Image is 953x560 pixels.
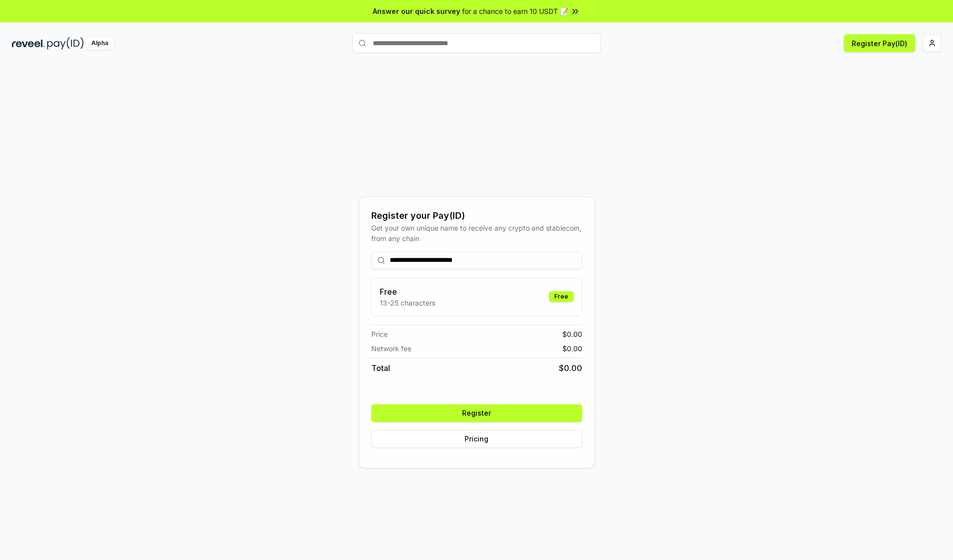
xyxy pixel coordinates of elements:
[371,209,582,223] div: Register your Pay(ID)
[462,6,568,16] span: for a chance to earn 10 USDT 📝
[371,362,390,374] span: Total
[380,286,435,298] h3: Free
[373,6,460,16] span: Answer our quick survey
[371,404,582,422] button: Register
[371,430,582,448] button: Pricing
[562,329,582,339] span: $ 0.00
[559,362,582,374] span: $ 0.00
[380,298,435,308] p: 13-25 characters
[549,291,574,302] div: Free
[844,34,915,52] button: Register Pay(ID)
[371,343,411,354] span: Network fee
[562,343,582,354] span: $ 0.00
[12,37,45,50] img: reveel_dark
[86,37,114,50] div: Alpha
[47,37,84,50] img: pay_id
[371,329,388,339] span: Price
[371,223,582,244] div: Get your own unique name to receive any crypto and stablecoin, from any chain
